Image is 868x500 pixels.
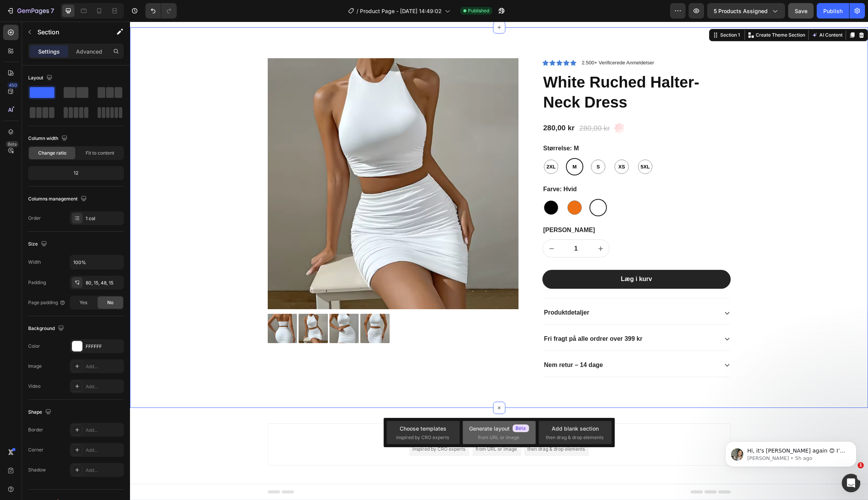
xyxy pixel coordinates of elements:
div: Background [28,323,66,334]
p: 7 [51,6,54,15]
div: Order [28,215,41,222]
div: Layout [28,73,54,83]
div: Beta [6,141,19,147]
div: Læg i kurv [491,254,522,262]
span: Fit to content [86,150,114,157]
span: then drag & drop elements [397,424,455,431]
span: Yes [79,299,87,306]
span: 5XL [509,141,522,149]
div: 12 [30,168,122,178]
span: from URL or image [478,434,519,441]
span: M [441,141,448,149]
span: from URL or image [346,424,387,431]
span: Add section [351,397,387,406]
button: 5 products assigned [707,3,785,19]
h1: White Ruched Halter-Neck Dress [412,50,601,91]
span: Published [468,7,489,14]
span: inspired by CRO experts [282,424,335,431]
p: Settings [38,47,60,56]
div: Add... [86,363,122,370]
span: S [465,141,471,149]
input: quantity [430,218,462,236]
iframe: Design area [130,22,868,500]
p: 2.500+ Verificerede Anmeldelser [452,37,524,45]
div: Section 1 [589,10,611,17]
span: No [107,299,113,306]
div: 80, 15, 48, 15 [86,279,122,286]
div: 450 [7,82,19,88]
legend: Størrelse: M [412,122,449,132]
button: Publish [817,3,849,19]
div: Padding [28,279,46,286]
button: AI Content [680,9,714,18]
p: Nem retur – 14 dage [414,340,473,348]
span: 2XL [415,141,427,149]
div: Color [28,343,40,350]
span: / [356,7,358,15]
div: Image [28,363,42,370]
iframe: Intercom live chat [842,474,860,492]
div: Shape [28,407,53,418]
span: Product Page - [DATE] 14:49:02 [360,7,442,15]
div: Corner [28,446,44,453]
div: Add blank section [403,414,450,423]
button: 7 [3,3,57,19]
div: Size [28,239,49,249]
p: Fri fragt på alle ordrer over 399 kr [414,313,512,322]
div: Border [28,426,43,433]
p: [PERSON_NAME] [413,205,600,213]
iframe: Intercom notifications message [714,425,868,479]
span: then drag & drop elements [546,434,603,441]
div: Undo/Redo [145,3,177,19]
div: Add... [86,447,122,454]
div: Page padding [28,299,66,306]
div: Generate layout [346,414,387,423]
div: Publish [823,7,843,15]
div: Columns management [28,194,88,204]
div: Add... [86,467,122,474]
input: Auto [70,255,123,269]
legend: Farve: Hvid [412,163,448,173]
span: XS [487,141,496,149]
div: Width [28,259,41,266]
button: increment [462,218,479,236]
div: 1 col [86,215,122,222]
button: Save [788,3,814,19]
span: 5 products assigned [714,7,768,15]
span: Change ratio [38,150,66,157]
pre: 0% off [484,104,496,109]
div: Generate layout [469,424,529,433]
div: FFFFFF [86,343,122,350]
div: Choose templates [400,424,446,433]
div: 280,00 kr [448,101,480,113]
p: Create Theme Section [626,10,675,17]
span: 1 [858,462,864,468]
p: Section [37,27,101,37]
span: inspired by CRO experts [396,434,449,441]
span: Save [795,8,807,14]
div: Add... [86,383,122,390]
div: Video [28,383,41,390]
div: Shadow [28,466,46,473]
div: Column width [28,133,69,144]
p: Produktdetaljer [414,287,459,295]
button: decrement [413,218,430,236]
div: 280,00 kr [412,101,445,112]
p: Advanced [76,47,102,56]
div: Choose templates [286,414,333,423]
div: Add... [86,427,122,434]
div: Add blank section [552,424,599,433]
button: Læg i kurv [412,248,601,267]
